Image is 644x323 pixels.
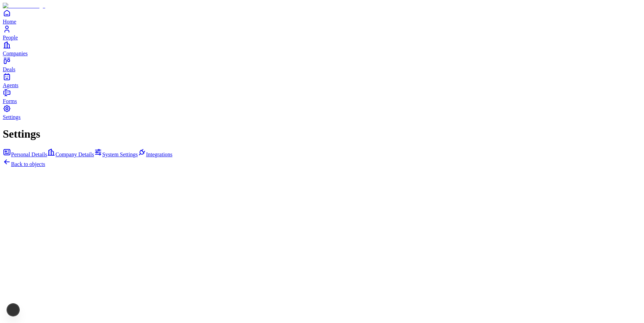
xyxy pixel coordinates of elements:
[3,25,641,40] a: People
[102,151,138,157] span: System Settings
[3,19,16,25] span: Home
[3,66,15,72] span: Deals
[3,161,45,167] a: Back to objects
[3,41,641,56] a: Companies
[3,82,18,88] span: Agents
[11,151,47,157] span: Personal Details
[3,50,28,56] span: Companies
[3,73,641,88] a: Agents
[3,3,45,9] img: Item Brain Logo
[94,151,138,157] a: System Settings
[3,151,47,157] a: Personal Details
[3,35,18,40] span: People
[3,128,641,140] h1: Settings
[3,9,641,25] a: Home
[3,104,641,120] a: Settings
[3,114,21,120] span: Settings
[3,89,641,104] a: Forms
[55,151,94,157] span: Company Details
[47,151,94,157] a: Company Details
[146,151,172,157] span: Integrations
[3,98,17,104] span: Forms
[138,151,172,157] a: Integrations
[3,57,641,72] a: Deals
